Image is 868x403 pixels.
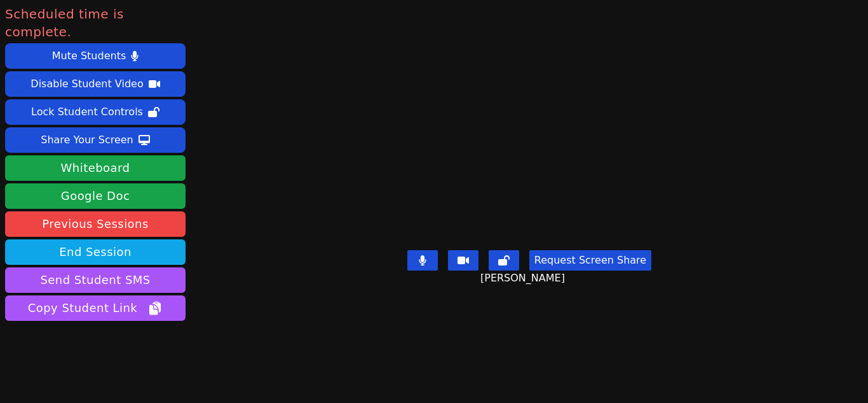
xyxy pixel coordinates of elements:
[480,271,568,286] span: [PERSON_NAME]
[31,102,143,122] div: Lock Student Controls
[529,250,651,271] button: Request Screen Share
[5,71,186,97] button: Disable Student Video
[5,5,186,41] span: Scheduled time is complete.
[5,155,186,181] button: Whiteboard
[5,99,186,125] button: Lock Student Controls
[31,74,143,94] div: Disable Student Video
[5,239,186,265] button: End Session
[5,295,186,321] button: Copy Student Link
[5,211,186,237] a: Previous Sessions
[5,183,186,209] a: Google Doc
[5,43,186,69] button: Mute Students
[5,267,186,293] button: Send Student SMS
[5,127,186,153] button: Share Your Screen
[41,130,133,150] div: Share Your Screen
[52,46,126,66] div: Mute Students
[28,299,163,317] span: Copy Student Link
